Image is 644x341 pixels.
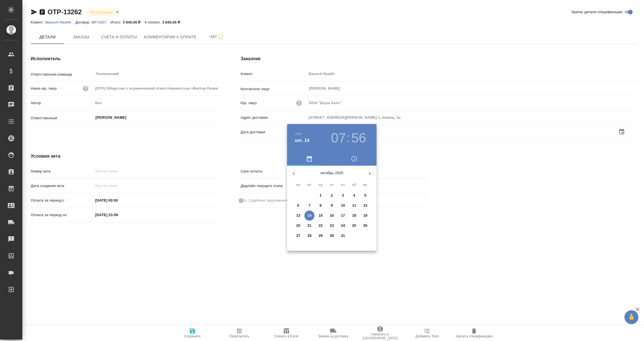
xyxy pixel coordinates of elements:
[338,200,348,211] button: 10
[352,203,356,208] p: 11
[304,211,314,221] button: 14
[360,182,370,188] span: вс
[293,231,303,241] button: 27
[338,190,348,200] button: 3
[351,130,366,146] button: 56
[338,221,348,231] button: 24
[319,223,323,228] p: 22
[319,233,323,239] p: 29
[304,231,314,241] button: 28
[296,223,300,228] p: 20
[341,223,345,228] p: 24
[316,182,326,188] span: ср
[327,182,337,188] span: чт
[304,182,314,188] span: вт
[304,221,314,231] button: 21
[363,223,368,228] p: 26
[295,132,302,136] button: 2025
[346,130,350,146] h3: :
[316,211,326,221] button: 15
[327,190,337,200] button: 2
[307,233,312,239] p: 28
[363,213,368,218] p: 19
[364,193,366,198] p: 5
[349,200,359,211] button: 11
[338,231,348,241] button: 31
[296,213,300,218] p: 13
[316,221,326,231] button: 22
[293,211,303,221] button: 13
[327,200,337,211] button: 9
[349,211,359,221] button: 18
[327,231,337,241] button: 30
[331,130,346,146] button: 07
[304,200,314,211] button: 7
[316,200,326,211] button: 8
[316,231,326,241] button: 29
[330,213,334,218] p: 16
[349,221,359,231] button: 25
[296,233,300,239] p: 27
[349,190,359,200] button: 4
[360,221,370,231] button: 26
[316,190,326,200] button: 1
[341,233,345,239] p: 31
[327,221,337,231] button: 23
[330,223,334,228] p: 23
[307,223,312,228] p: 21
[338,211,348,221] button: 17
[293,200,303,211] button: 6
[293,182,303,188] span: пн
[293,221,303,231] button: 20
[352,223,356,228] p: 25
[300,170,363,176] p: октябрь 2025
[363,203,368,208] p: 12
[319,203,321,208] p: 8
[342,193,344,198] p: 3
[297,203,299,208] p: 6
[341,213,345,218] p: 17
[338,182,348,188] span: пт
[360,190,370,200] button: 5
[295,137,309,144] button: окт. 14
[319,193,321,198] p: 1
[327,211,337,221] button: 16
[307,213,312,218] p: 14
[353,193,355,198] p: 4
[331,203,333,208] p: 9
[308,203,310,208] p: 7
[360,200,370,211] button: 12
[360,211,370,221] button: 19
[349,182,359,188] span: сб
[341,203,345,208] p: 10
[352,213,356,218] p: 18
[331,193,333,198] p: 2
[319,213,323,218] p: 15
[330,233,334,239] p: 30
